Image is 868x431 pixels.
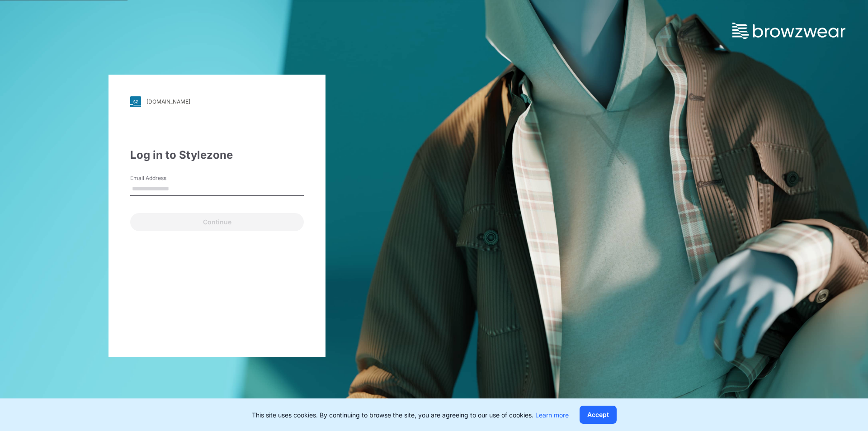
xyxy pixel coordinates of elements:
div: Log in to Stylezone [130,147,304,163]
div: [DOMAIN_NAME] [146,98,190,105]
p: This site uses cookies. By continuing to browse the site, you are agreeing to our use of cookies. [252,410,569,420]
a: [DOMAIN_NAME] [130,96,304,107]
button: Accept [580,406,617,424]
label: Email Address [130,174,193,182]
img: browzwear-logo.73288ffb.svg [732,23,845,39]
img: svg+xml;base64,PHN2ZyB3aWR0aD0iMjgiIGhlaWdodD0iMjgiIHZpZXdCb3g9IjAgMCAyOCAyOCIgZmlsbD0ibm9uZSIgeG... [130,96,141,107]
a: Learn more [535,411,569,419]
